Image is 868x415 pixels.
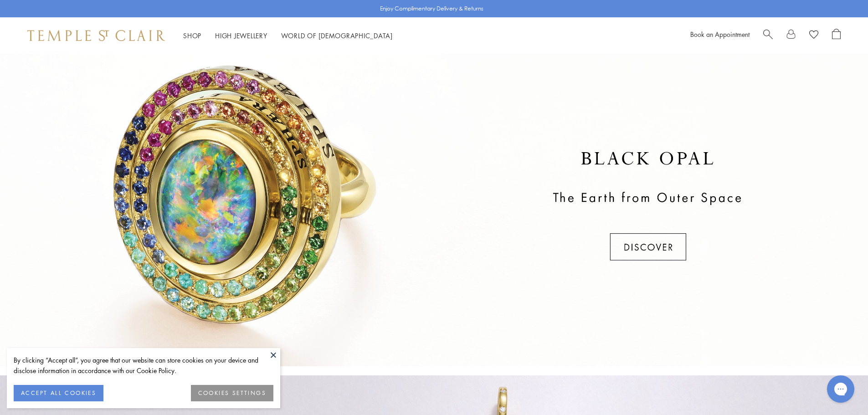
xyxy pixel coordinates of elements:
a: World of [DEMOGRAPHIC_DATA]World of [DEMOGRAPHIC_DATA] [281,31,393,40]
a: Open Shopping Bag [832,29,841,42]
a: Search [763,29,773,42]
p: Enjoy Complimentary Delivery & Returns [380,4,483,13]
a: View Wishlist [809,29,818,42]
img: Temple St. Clair [27,30,165,41]
a: High JewelleryHigh Jewellery [215,31,267,40]
button: COOKIES SETTINGS [191,385,273,401]
a: ShopShop [183,31,201,40]
div: By clicking “Accept all”, you agree that our website can store cookies on your device and disclos... [14,355,273,376]
button: ACCEPT ALL COOKIES [14,385,103,401]
nav: Main navigation [183,30,393,41]
iframe: Gorgias live chat messenger [822,372,859,406]
a: Book an Appointment [690,30,750,39]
